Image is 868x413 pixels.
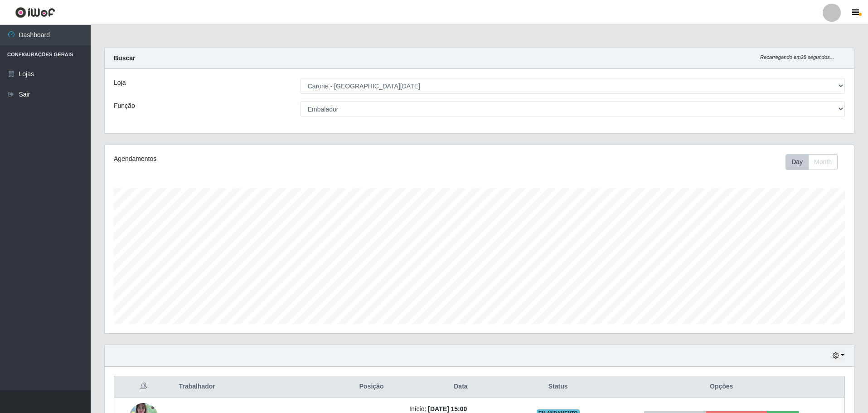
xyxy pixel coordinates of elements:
label: Loja [114,78,126,87]
time: [DATE] 15:00 [428,405,467,413]
label: Função [114,101,135,111]
div: Agendamentos [114,154,411,164]
th: Posição [339,376,404,398]
div: Toolbar with button groups [786,154,845,170]
button: Day [786,154,809,170]
button: Month [808,154,838,170]
th: Trabalhador [174,376,339,398]
th: Status [518,376,599,398]
i: Recarregando em 28 segundos... [760,54,834,60]
img: CoreUI Logo [15,7,55,18]
strong: Buscar [114,54,135,62]
th: Data [404,376,518,398]
th: Opções [598,376,844,398]
div: First group [786,154,838,170]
